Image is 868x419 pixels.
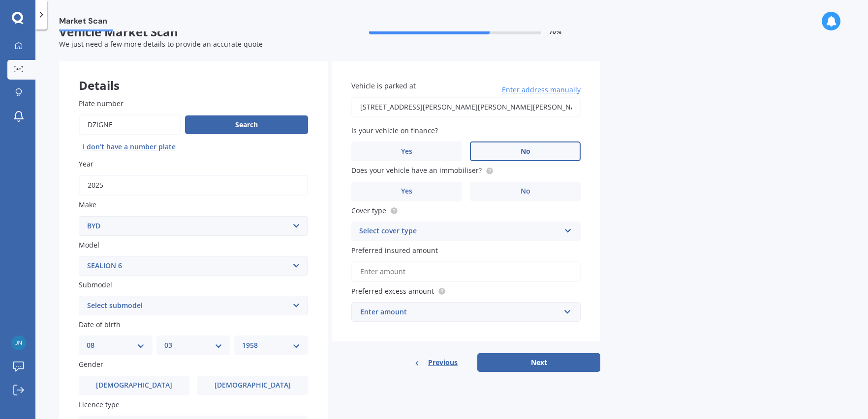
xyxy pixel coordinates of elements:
[79,200,96,210] span: Make
[351,81,416,90] span: Vehicle is parked at
[549,28,561,35] span: 70 %
[401,187,412,196] span: Yes
[351,206,386,215] span: Cover type
[79,360,103,369] span: Gender
[96,381,172,390] span: [DEMOGRAPHIC_DATA]
[351,126,438,135] span: Is your vehicle on finance?
[79,320,121,329] span: Date of birth
[79,280,112,289] span: Submodel
[59,16,113,29] span: Market Scan
[351,246,438,255] span: Preferred insured amount
[59,39,263,49] span: We just need a few more details to provide an accurate quote
[351,286,434,296] span: Preferred excess amount
[360,307,560,317] div: Enter amount
[359,225,560,237] div: Select cover type
[79,159,93,168] span: Year
[351,166,482,175] span: Does your vehicle have an immobiliser?
[521,187,530,196] span: No
[79,175,308,196] input: YYYY
[59,61,328,90] div: Details
[79,114,181,135] input: Enter plate number
[428,355,458,370] span: Previous
[477,353,600,372] button: Next
[79,240,99,250] span: Model
[79,400,120,409] span: Licence type
[521,147,530,156] span: No
[59,25,330,39] span: Vehicle Market Scan
[215,381,291,390] span: [DEMOGRAPHIC_DATA]
[185,115,308,134] button: Search
[351,97,581,117] input: Enter address
[79,99,124,108] span: Plate number
[79,139,180,155] button: I don’t have a number plate
[502,85,581,95] span: Enter address manually
[401,147,412,156] span: Yes
[11,335,26,350] img: 8ef7e274938295b416d03349bd65fe83
[351,261,581,282] input: Enter amount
